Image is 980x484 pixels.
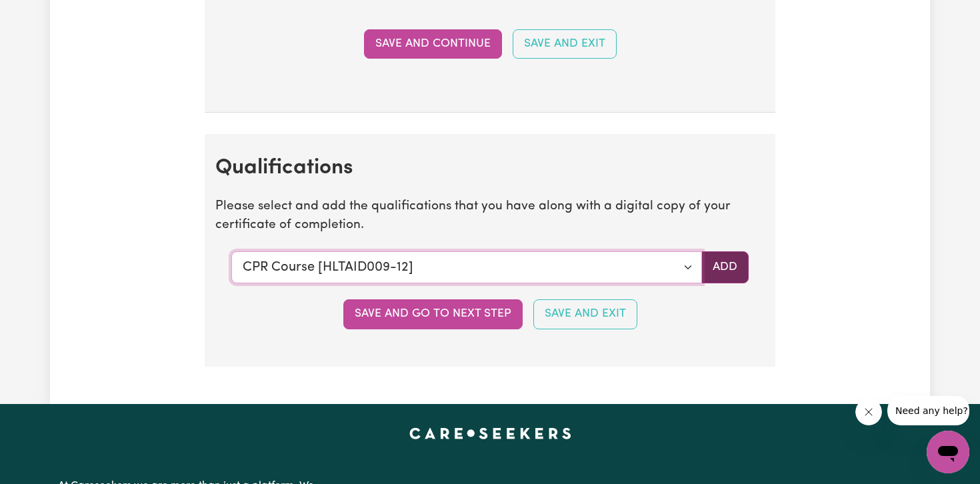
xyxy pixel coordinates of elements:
button: Save and go to next step [343,299,523,329]
button: Add selected qualification [701,251,749,283]
iframe: Message from company [887,396,969,425]
iframe: Close message [855,399,882,425]
iframe: Button to launch messaging window [927,431,969,473]
h2: Qualifications [215,155,765,181]
button: Save and Exit [533,299,637,329]
button: Save and Continue [364,29,502,59]
a: Careseekers home page [409,428,571,439]
button: Save and Exit [513,29,617,59]
p: Please select and add the qualifications that you have along with a digital copy of your certific... [215,197,765,236]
